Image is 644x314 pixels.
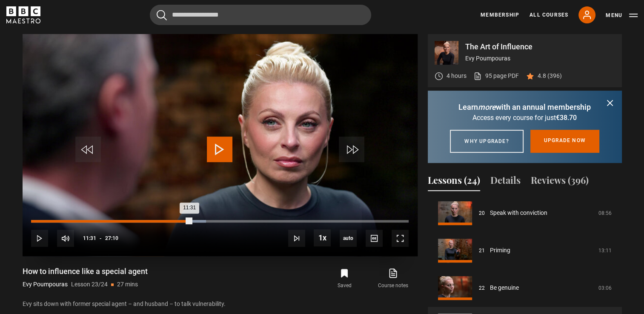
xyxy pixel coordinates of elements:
[100,235,102,241] span: -
[538,71,562,80] p: 4.8 (396)
[150,5,371,25] input: Search
[288,230,305,247] button: Next Lesson
[31,230,48,247] button: Play
[450,130,523,153] a: Why upgrade?
[366,230,383,247] button: Captions
[490,246,510,255] a: Priming
[490,173,521,191] button: Details
[556,114,577,122] span: €38.70
[606,11,638,20] button: Toggle navigation
[369,266,417,291] a: Course notes
[23,280,68,289] p: Evy Poumpouras
[490,283,519,292] a: Be genuine
[530,130,599,153] a: Upgrade now
[465,54,615,63] p: Evy Poumpouras
[478,103,496,111] i: more
[490,208,547,217] a: Speak with conviction
[157,10,167,20] button: Submit the search query
[320,266,369,291] button: Saved
[340,230,357,247] div: Current quality: 1080p
[447,71,467,80] p: 4 hours
[473,71,519,80] a: 95 page PDF
[531,173,589,191] button: Reviews (396)
[438,113,612,123] p: Access every course for just
[340,230,357,247] span: auto
[438,101,612,113] p: Learn with an annual membership
[481,11,519,19] a: Membership
[31,220,408,223] div: Progress Bar
[117,280,138,289] p: 27 mins
[428,173,480,191] button: Lessons (24)
[530,11,568,19] a: All Courses
[6,6,40,23] svg: BBC Maestro
[83,231,96,246] span: 11:31
[465,43,615,51] p: The Art of Influence
[57,230,74,247] button: Mute
[23,266,148,277] h1: How to influence like a special agent
[71,280,108,289] p: Lesson 23/24
[23,34,418,256] video-js: Video Player
[105,231,118,246] span: 27:10
[314,229,331,246] button: Playback Rate
[392,230,409,247] button: Fullscreen
[23,300,418,308] p: Evy sits down with former special agent – and husband – to talk vulnerability.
